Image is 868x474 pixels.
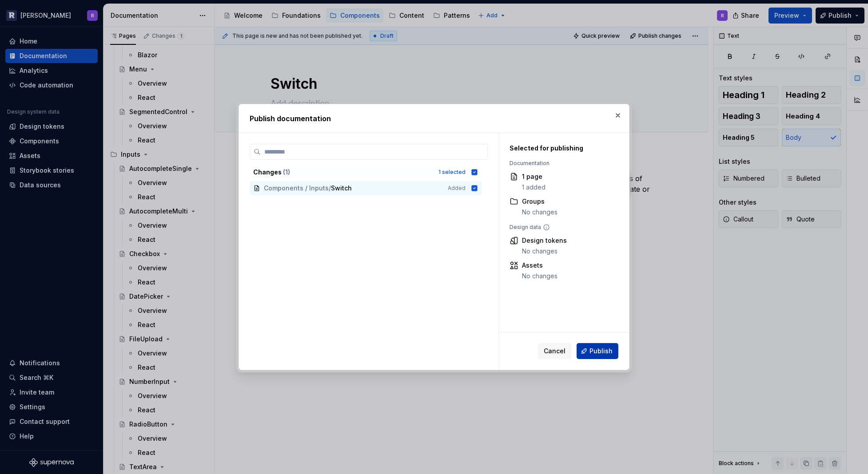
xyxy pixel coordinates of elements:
div: Assets [522,261,557,270]
div: No changes [522,208,557,217]
div: Design data [510,224,608,231]
div: Changes [253,168,433,177]
div: Design tokens [522,236,567,245]
div: No changes [522,272,557,280]
div: Selected for publishing [510,144,608,153]
div: 1 selected [438,169,466,176]
span: Switch [331,184,352,193]
span: Publish [589,347,613,355]
div: 1 page [522,172,545,181]
div: Groups [522,197,557,206]
div: Documentation [510,160,608,167]
span: Components / Inputs [264,184,329,193]
div: 1 added [522,183,545,192]
span: Added [448,185,466,192]
span: ( 1 ) [283,168,290,176]
span: Cancel [544,347,565,355]
h2: Publish documentation [250,113,618,124]
span: / [329,184,331,193]
button: Publish [577,343,618,359]
div: No changes [522,247,567,256]
button: Cancel [538,343,571,359]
